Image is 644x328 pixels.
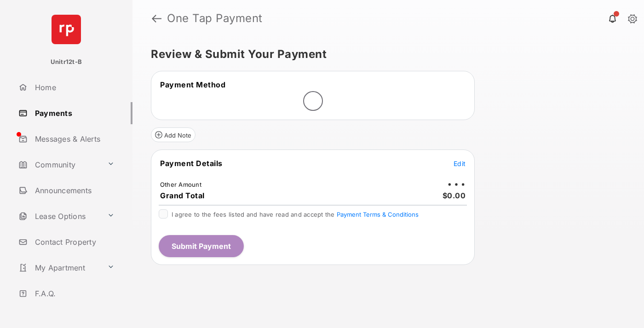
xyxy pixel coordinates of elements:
[454,159,466,168] button: Edit
[15,128,132,150] a: Messages & Alerts
[160,191,205,200] span: Grand Total
[172,211,419,218] span: I agree to the fees listed and have read and accept the
[52,15,81,44] img: svg+xml;base64,PHN2ZyB4bWxucz0iaHR0cDovL3d3dy53My5vcmcvMjAwMC9zdmciIHdpZHRoPSI2NCIgaGVpZ2h0PSI2NC...
[160,180,202,189] td: Other Amount
[151,49,618,60] h5: Review & Submit Your Payment
[15,76,132,98] a: Home
[454,160,466,167] span: Edit
[15,282,132,305] a: F.A.Q.
[159,235,244,257] button: Submit Payment
[443,191,466,200] span: $0.00
[15,257,103,279] a: My Apartment
[15,102,132,124] a: Payments
[167,13,263,24] strong: One Tap Payment
[151,127,195,142] button: Add Note
[15,154,103,176] a: Community
[51,58,82,67] p: Unitr12t-B
[15,205,103,227] a: Lease Options
[160,80,225,89] span: Payment Method
[160,159,223,168] span: Payment Details
[337,211,419,218] button: I agree to the fees listed and have read and accept the
[15,231,132,253] a: Contact Property
[15,179,132,201] a: Announcements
